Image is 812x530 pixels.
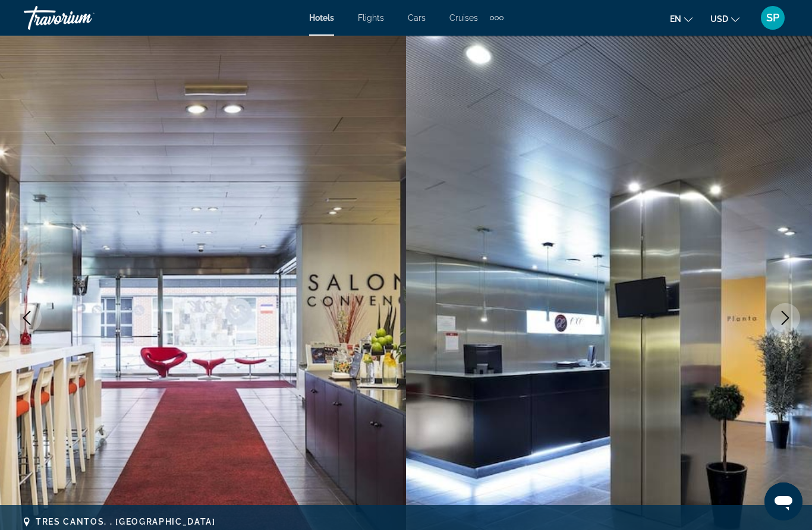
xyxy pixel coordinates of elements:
button: Extra navigation items [490,8,503,27]
a: Cruises [449,13,478,23]
button: Next image [770,303,800,333]
button: User Menu [757,5,788,30]
span: SP [766,12,779,24]
button: Previous image [12,303,42,333]
span: en [670,14,681,24]
button: Change language [670,10,693,27]
a: Travorium [24,2,143,33]
span: USD [710,14,728,24]
button: Change currency [710,10,739,27]
a: Hotels [309,13,334,23]
iframe: Button to launch messaging window [764,482,802,520]
a: Flights [358,13,384,23]
a: Cars [408,13,426,23]
span: Tres Cantos, , [GEOGRAPHIC_DATA] [36,517,216,526]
